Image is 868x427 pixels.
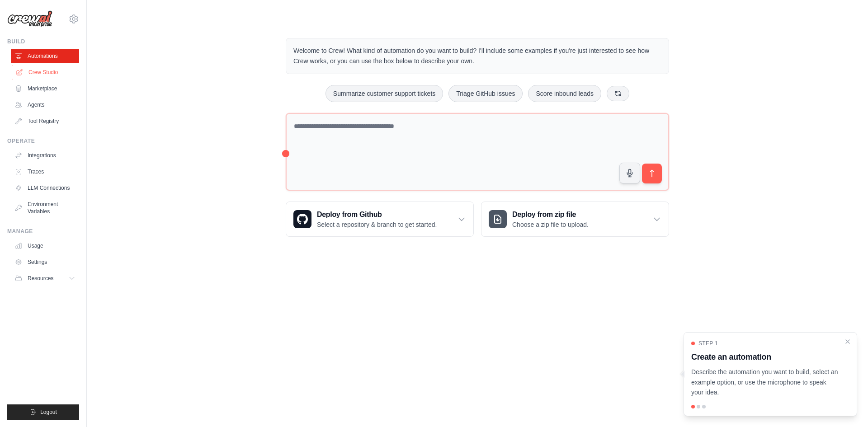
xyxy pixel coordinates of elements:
button: Logout [7,404,79,420]
button: Resources [11,271,79,286]
a: Marketplace [11,81,79,96]
a: Usage [11,239,79,253]
a: Integrations [11,148,79,163]
h3: Deploy from Github [317,209,437,220]
a: LLM Connections [11,181,79,195]
div: Build [7,38,79,45]
a: Environment Variables [11,197,79,219]
a: Settings [11,255,79,269]
h3: Create an automation [691,351,839,363]
span: Step 1 [698,340,718,347]
h3: Deploy from zip file [512,209,589,220]
span: Logout [40,408,57,416]
a: Crew Studio [12,65,80,80]
a: Automations [11,49,79,63]
div: Operate [7,137,79,145]
div: Manage [7,228,79,235]
a: Traces [11,164,79,179]
p: Choose a zip file to upload. [512,220,589,229]
a: Tool Registry [11,114,79,128]
button: Triage GitHub issues [448,85,523,102]
button: Summarize customer support tickets [325,85,443,102]
img: Logo [7,10,52,28]
p: Welcome to Crew! What kind of automation do you want to build? I'll include some examples if you'... [293,46,661,66]
p: Select a repository & branch to get started. [317,220,437,229]
p: Describe the automation you want to build, select an example option, or use the microphone to spe... [691,367,839,398]
button: Close walkthrough [844,338,851,345]
button: Score inbound leads [528,85,601,102]
span: Resources [28,275,53,282]
a: Agents [11,98,79,112]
